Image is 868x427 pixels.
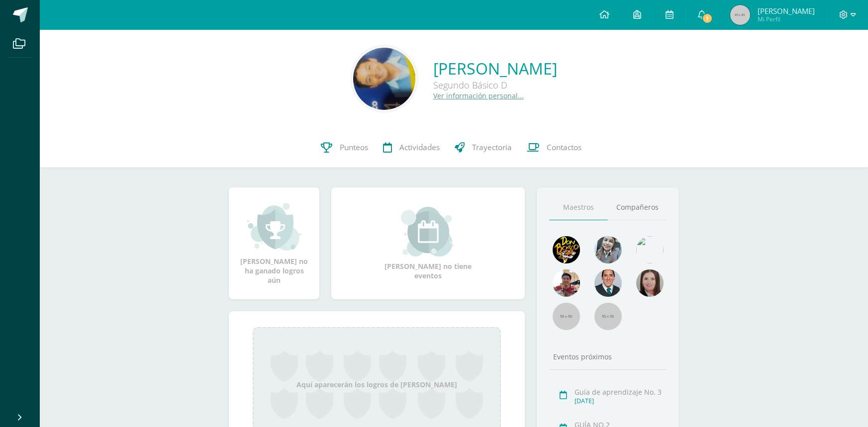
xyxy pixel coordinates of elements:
img: eec80b72a0218df6e1b0c014193c2b59.png [594,269,622,297]
span: Contactos [547,142,581,153]
div: Guía de aprendizaje No. 3 [575,387,664,397]
img: 29fc2a48271e3f3676cb2cb292ff2552.png [553,236,580,263]
img: 11152eb22ca3048aebc25a5ecf6973a7.png [553,269,580,297]
span: 1 [702,13,713,24]
span: Mi Perfil [758,15,815,23]
div: Segundo Básico D [433,79,557,91]
img: 67c3d6f6ad1c930a517675cdc903f95f.png [636,269,664,297]
a: Maestros [549,195,608,220]
img: c25c8a4a46aeab7e345bf0f34826bacf.png [636,236,664,263]
img: 55x55 [553,303,580,330]
img: 894f992688790604db2a5124fcf1ae84.png [353,48,415,110]
img: 55x55 [594,303,622,330]
img: achievement_small.png [247,202,301,252]
a: [PERSON_NAME] [433,58,557,79]
div: Eventos próximos [549,352,667,361]
img: 45bd7986b8947ad7e5894cbc9b781108.png [594,236,622,263]
a: Compañeros [608,195,667,220]
a: Punteos [313,128,376,168]
div: [PERSON_NAME] no tiene eventos [379,207,478,280]
img: 45x45 [730,5,750,25]
img: event_small.png [401,207,455,256]
a: Actividades [376,128,447,168]
span: Trayectoria [472,142,512,153]
div: [PERSON_NAME] no ha ganado logros aún [239,202,309,285]
a: Ver información personal... [433,91,524,100]
span: Punteos [340,142,368,153]
a: Trayectoria [447,128,519,168]
span: [PERSON_NAME] [758,6,815,16]
span: Actividades [399,142,440,153]
a: Contactos [519,128,589,168]
div: [DATE] [575,397,664,405]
